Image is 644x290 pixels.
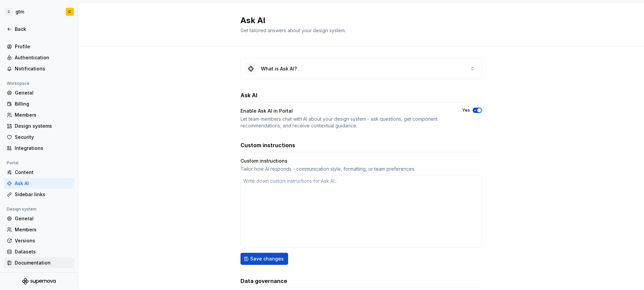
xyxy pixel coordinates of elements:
[4,132,74,142] a: Security
[4,235,74,246] a: Versions
[15,226,71,233] div: Members
[15,191,71,198] div: Sidebar links
[15,123,71,129] div: Design systems
[15,169,71,176] div: Content
[240,108,450,114] div: Enable Ask AI in Portal
[4,24,74,35] a: Back
[22,278,56,285] svg: Supernova Logo
[4,159,21,167] div: Portal
[240,158,482,164] div: Custom instructions
[4,79,32,88] div: Workspace
[4,189,74,200] a: Sidebar links
[240,27,346,33] span: Get tailored answers about your design system.
[15,54,71,61] div: Authentication
[5,8,13,16] div: C
[240,141,295,149] h3: Custom instructions
[15,43,71,50] div: Profile
[15,180,71,187] div: Ask AI
[15,8,24,15] div: gtm
[1,4,76,19] button: CgtmC
[4,41,74,52] a: Profile
[15,26,71,33] div: Back
[250,255,284,262] span: Save changes
[4,88,74,98] a: General
[240,15,474,26] h2: Ask AI
[240,116,450,129] div: Let team members chat with AI about your design system - ask questions, get component recommendat...
[15,134,71,140] div: Security
[15,248,71,255] div: Datasets
[15,237,71,244] div: Versions
[15,259,71,266] div: Documentation
[4,121,74,131] a: Design systems
[462,108,470,113] label: Yes
[4,143,74,154] a: Integrations
[4,99,74,109] a: Billing
[4,257,74,268] a: Documentation
[4,63,74,74] a: Notifications
[4,167,74,178] a: Content
[15,90,71,96] div: General
[15,215,71,222] div: General
[261,65,297,72] div: What is Ask AI?
[4,178,74,189] a: Ask AI
[4,110,74,120] a: Members
[4,213,74,224] a: General
[4,224,74,235] a: Members
[4,246,74,257] a: Datasets
[68,9,71,14] div: C
[4,52,74,63] a: Authentication
[15,145,71,152] div: Integrations
[15,101,71,107] div: Billing
[15,65,71,72] div: Notifications
[240,253,288,265] button: Save changes
[4,205,39,213] div: Design system
[240,277,287,285] h3: Data governance
[15,112,71,118] div: Members
[240,166,482,172] div: Tailor how AI responds - communication style, formatting, or team preferences.
[240,91,257,99] h3: Ask AI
